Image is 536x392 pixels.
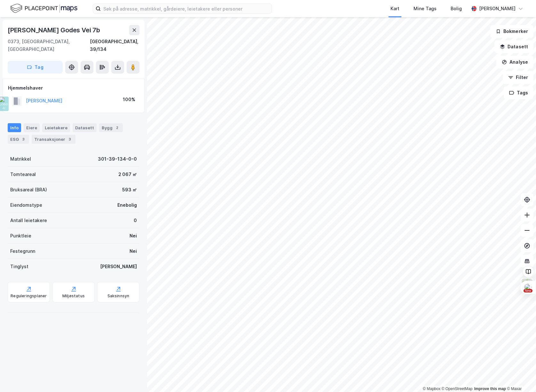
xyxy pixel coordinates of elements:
[90,38,139,53] div: [GEOGRAPHIC_DATA], 39/134
[99,123,123,132] div: Bygg
[8,25,101,35] div: [PERSON_NAME] Godes Vei 7b
[490,25,533,38] button: Bokmerker
[479,5,516,12] div: [PERSON_NAME]
[98,155,137,163] div: 301-39-134-0-0
[414,5,437,12] div: Mine Tags
[10,247,35,255] div: Festegrunn
[8,135,29,144] div: ESG
[10,171,36,178] div: Tomteareal
[451,5,462,12] div: Bolig
[32,135,75,144] div: Transaksjoner
[10,232,31,240] div: Punktleie
[130,232,137,240] div: Nei
[8,38,90,53] div: 0373, [GEOGRAPHIC_DATA], [GEOGRAPHIC_DATA]
[390,5,399,12] div: Kart
[123,96,135,103] div: 100%
[42,123,70,132] div: Leietakere
[8,84,139,92] div: Hjemmelshaver
[130,247,137,255] div: Nei
[423,387,440,391] a: Mapbox
[107,293,130,299] div: Saksinnsyn
[10,201,42,209] div: Eiendomstype
[11,293,47,299] div: Reguleringsplaner
[122,186,137,194] div: 593 ㎡
[100,263,137,270] div: [PERSON_NAME]
[504,361,536,392] iframe: Chat Widget
[496,56,533,68] button: Analyse
[67,136,73,142] div: 3
[10,155,31,163] div: Matrikkel
[503,71,533,84] button: Filter
[10,263,28,270] div: Tinglyst
[474,387,506,391] a: Improve this map
[20,136,27,142] div: 3
[10,217,47,224] div: Antall leietakere
[73,123,97,132] div: Datasett
[8,61,63,74] button: Tag
[442,387,473,391] a: OpenStreetMap
[10,186,47,194] div: Bruksareal (BRA)
[101,4,272,13] input: Søk på adresse, matrikkel, gårdeiere, leietakere eller personer
[117,201,137,209] div: Enebolig
[10,3,77,14] img: logo.f888ab2527a4732fd821a326f86c7f29.svg
[494,40,533,53] button: Datasett
[504,86,533,99] button: Tags
[134,217,137,224] div: 0
[504,361,536,392] div: Kontrollprogram for chat
[114,124,120,131] div: 2
[24,123,40,132] div: Eiere
[62,293,85,299] div: Miljøstatus
[8,123,21,132] div: Info
[118,171,137,178] div: 2 067 ㎡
